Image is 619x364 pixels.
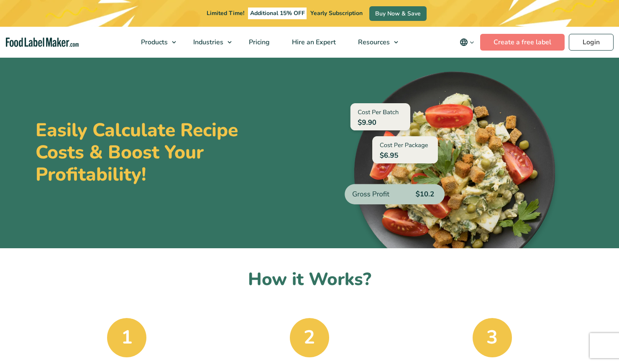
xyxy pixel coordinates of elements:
[290,318,329,357] span: 2
[138,38,169,47] span: Products
[569,34,614,51] a: Login
[36,268,583,291] h2: How it Works?
[36,119,261,186] h1: Easily Calculate Recipe Costs & Boost Your Profitability!
[310,9,363,17] span: Yearly Subscription
[248,8,307,19] span: Additional 15% OFF
[480,34,565,51] a: Create a free label
[107,318,146,357] span: 1
[473,318,512,357] span: 3
[182,27,236,58] a: Industries
[207,9,244,17] span: Limited Time!
[238,27,279,58] a: Pricing
[356,38,391,47] span: Resources
[191,38,224,47] span: Industries
[369,6,427,21] a: Buy Now & Save
[281,27,345,58] a: Hire an Expert
[130,27,180,58] a: Products
[289,38,337,47] span: Hire an Expert
[347,27,402,58] a: Resources
[246,38,271,47] span: Pricing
